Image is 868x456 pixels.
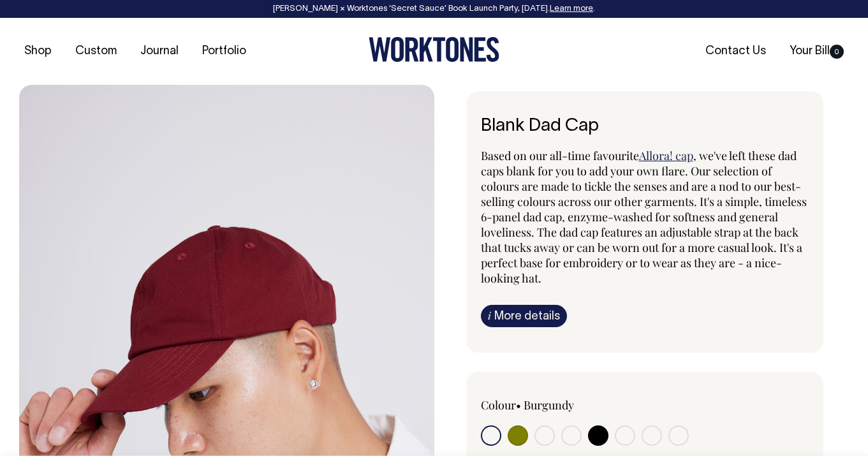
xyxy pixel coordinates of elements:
span: • [516,397,521,413]
div: Colour [481,397,612,413]
a: Learn more [550,5,593,13]
a: Shop [19,41,57,62]
a: Journal [135,41,184,62]
span: , we've left these dad caps blank for you to add your own flare. Our selection of colours are mad... [481,148,807,286]
span: Based on our all-time favourite [481,148,639,163]
a: Contact Us [700,41,771,62]
span: i [488,309,491,322]
a: iMore details [481,305,567,327]
a: Portfolio [197,41,251,62]
div: [PERSON_NAME] × Worktones ‘Secret Sauce’ Book Launch Party, [DATE]. . [13,4,855,13]
h1: Blank Dad Cap [481,117,809,136]
label: Burgundy [524,397,574,413]
a: Allora! cap [639,148,693,163]
a: Custom [70,41,122,62]
span: 0 [830,45,844,59]
a: Your Bill0 [784,41,849,62]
